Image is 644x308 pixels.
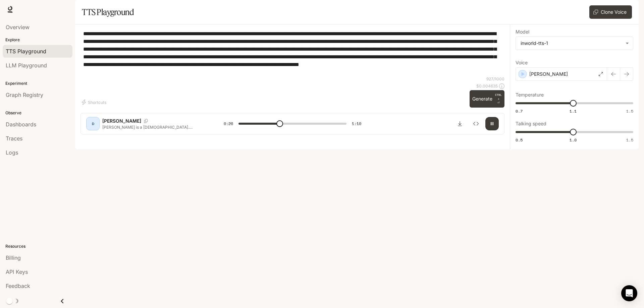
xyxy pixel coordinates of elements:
[621,285,637,301] div: Open Intercom Messenger
[141,119,151,123] button: Copy Voice ID
[495,93,502,105] p: ⏎
[521,40,622,47] div: inworld-tts-1
[224,120,233,127] span: 0:26
[486,76,504,82] p: 927 / 1000
[626,137,633,143] span: 1.5
[102,124,208,130] p: [PERSON_NAME] is a [DEMOGRAPHIC_DATA]. [PERSON_NAME] was not. Their breakup dragged [PERSON_NAME]...
[495,93,502,101] p: CTRL +
[516,29,529,34] p: Model
[516,108,523,114] span: 0.7
[80,97,109,108] button: Shortcuts
[516,121,546,126] p: Talking speed
[88,118,98,129] div: D
[82,5,134,19] h1: TTS Playground
[516,37,633,50] div: inworld-tts-1
[470,90,504,108] button: GenerateCTRL +⏎
[589,5,632,19] button: Clone Voice
[352,120,361,127] span: 1:10
[570,108,577,114] span: 1.1
[626,108,633,114] span: 1.5
[529,71,568,77] p: [PERSON_NAME]
[516,137,523,143] span: 0.5
[469,117,483,130] button: Inspect
[516,93,544,97] p: Temperature
[516,60,528,65] p: Voice
[570,137,577,143] span: 1.0
[102,118,141,124] p: [PERSON_NAME]
[453,117,467,130] button: Download audio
